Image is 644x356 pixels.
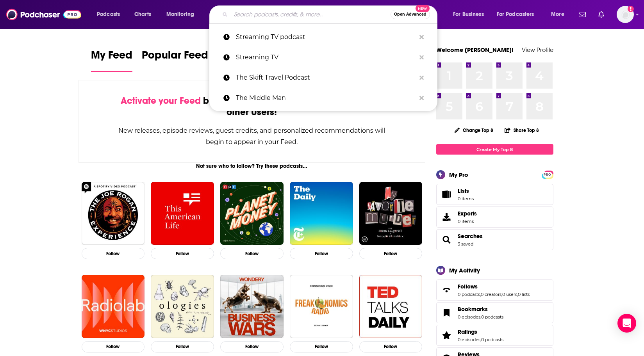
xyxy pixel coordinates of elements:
button: open menu [492,8,546,21]
span: Lists [458,187,469,194]
a: 0 creators [481,292,501,297]
button: Follow [290,248,353,259]
button: Open AdvancedNew [391,10,430,19]
div: by following Podcasts, Creators, Lists, and other Users! [118,95,386,118]
span: Follows [436,279,553,301]
a: PRO [543,171,552,177]
div: My Pro [449,171,468,178]
img: User Profile [617,6,634,23]
button: Show profile menu [617,6,634,23]
a: The Skift Travel Podcast [209,68,437,88]
span: Searches [436,229,553,250]
a: Create My Top 8 [436,144,553,155]
a: Searches [439,234,455,245]
a: 0 episodes [458,314,480,320]
button: open menu [546,8,574,21]
span: Exports [458,210,477,217]
a: Bookmarks [439,307,455,318]
span: Ratings [458,328,477,335]
span: For Podcasters [497,9,534,20]
button: Follow [359,341,423,352]
a: My Feed [91,48,132,72]
img: Freakonomics Radio [290,275,353,338]
a: 0 users [502,292,517,297]
button: Follow [220,341,284,352]
button: open menu [448,8,494,21]
a: Searches [458,233,483,240]
a: Follows [458,283,530,290]
a: Show notifications dropdown [595,8,607,21]
img: This American Life [151,182,214,245]
img: Planet Money [220,182,284,245]
button: open menu [91,8,130,21]
span: Ratings [436,325,553,346]
a: 3 saved [458,241,473,247]
span: , [480,337,481,342]
span: Exports [439,212,455,222]
img: The Daily [290,182,353,245]
button: Follow [82,341,145,352]
img: TED Talks Daily [359,275,423,338]
div: New releases, episode reviews, guest credits, and personalized recommendations will begin to appe... [118,125,386,148]
img: Business Wars [220,275,284,338]
button: Change Top 8 [450,125,498,135]
span: Follows [458,283,478,290]
a: Lists [436,184,553,205]
p: Streaming TV [236,47,416,68]
a: 0 lists [518,292,530,297]
a: Streaming TV [209,47,437,68]
a: Ratings [458,328,503,335]
span: , [480,292,481,297]
button: Follow [220,248,284,259]
a: Popular Feed [142,48,208,72]
span: Charts [134,9,151,20]
div: My Activity [449,267,480,274]
span: Lists [458,187,474,194]
span: Bookmarks [436,302,553,323]
a: Bookmarks [458,306,503,313]
span: 0 items [458,219,477,224]
a: View Profile [522,46,553,53]
span: , [517,292,518,297]
button: Share Top 8 [504,123,539,138]
span: More [551,9,564,20]
a: 0 podcasts [481,337,503,342]
button: Follow [359,248,423,259]
span: Bookmarks [458,306,488,313]
p: The Skift Travel Podcast [236,68,416,88]
span: For Business [453,9,484,20]
img: My Favorite Murder with Karen Kilgariff and Georgia Hardstark [359,182,423,245]
img: Podchaser - Follow, Share and Rate Podcasts [6,7,81,22]
span: PRO [543,172,552,178]
span: Popular Feed [142,48,208,66]
span: , [480,314,481,320]
div: Search podcasts, credits, & more... [217,5,445,23]
button: Follow [290,341,353,352]
a: Show notifications dropdown [576,8,589,21]
a: Charts [129,8,156,21]
button: Follow [151,341,214,352]
span: 0 items [458,196,474,201]
img: Radiolab [82,275,145,338]
a: The Middle Man [209,88,437,108]
span: , [501,292,502,297]
span: Podcasts [97,9,120,20]
p: Streaming TV podcast [236,27,416,47]
button: Follow [82,248,145,259]
span: My Feed [91,48,132,66]
svg: Add a profile image [628,6,634,12]
a: 0 podcasts [458,292,480,297]
span: Logged in as helenma123 [617,6,634,23]
img: The Joe Rogan Experience [82,182,145,245]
